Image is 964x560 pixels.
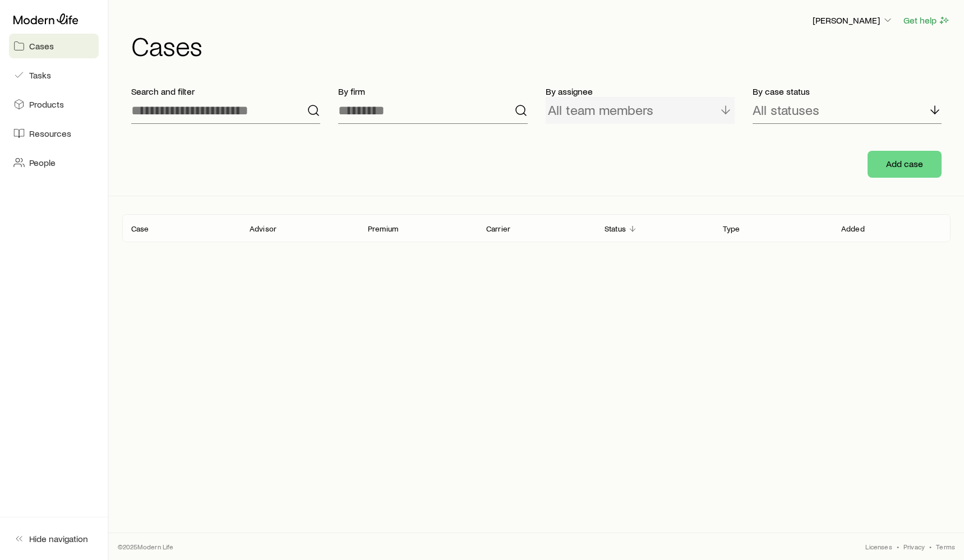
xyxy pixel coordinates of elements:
[841,224,865,233] p: Added
[29,70,51,81] span: Tasks
[29,128,71,139] span: Resources
[131,32,951,59] h1: Cases
[605,224,626,233] p: Status
[753,102,819,118] p: All statuses
[897,542,899,551] span: •
[486,224,510,233] p: Carrier
[29,533,88,544] span: Hide navigation
[250,224,276,233] p: Advisor
[368,224,398,233] p: Premium
[9,526,99,551] button: Hide navigation
[723,224,740,233] p: Type
[813,15,893,26] p: [PERSON_NAME]
[903,542,925,551] a: Privacy
[131,224,149,233] p: Case
[338,86,527,97] p: By firm
[546,86,735,97] p: By assignee
[868,151,942,178] button: Add case
[9,63,99,87] a: Tasks
[9,34,99,58] a: Cases
[122,214,951,242] div: Client cases
[929,542,931,551] span: •
[936,542,955,551] a: Terms
[118,542,174,551] p: © 2025 Modern Life
[29,157,56,168] span: People
[9,121,99,146] a: Resources
[753,86,942,97] p: By case status
[29,40,54,52] span: Cases
[865,542,892,551] a: Licenses
[29,99,64,110] span: Products
[131,86,320,97] p: Search and filter
[812,14,894,27] button: [PERSON_NAME]
[903,14,951,27] button: Get help
[9,92,99,117] a: Products
[9,150,99,175] a: People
